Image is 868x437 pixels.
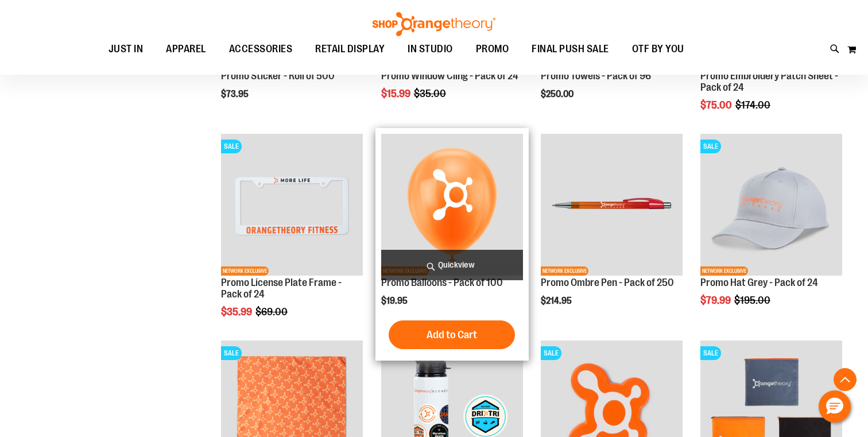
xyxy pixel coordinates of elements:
[221,346,242,360] span: SALE
[221,134,363,276] img: Product image for License Plate Frame White - Pack of 24
[700,70,838,93] a: Promo Embroidery Patch Sheet - Pack of 24
[408,36,453,62] span: IN STUDIO
[632,36,684,62] span: OTF BY YOU
[700,134,842,276] img: Product image for Promo Hat Grey - Pack of 24
[819,390,851,423] button: Hello, have a question? Let’s chat.
[381,88,412,99] span: $15.99
[389,320,515,349] button: Add to Cart
[414,88,448,99] span: $35.00
[371,12,497,36] img: Shop Orangetheory
[700,140,721,153] span: SALE
[532,36,609,62] span: FINAL PUSH SALE
[541,89,575,99] span: $250.00
[735,99,772,111] span: $174.00
[834,368,857,391] button: Back To Top
[381,296,409,306] span: $19.95
[700,99,734,111] span: $75.00
[255,306,289,318] span: $69.00
[700,295,733,306] span: $79.99
[520,36,621,63] a: FINAL PUSH SALE
[695,128,848,335] div: product
[700,277,818,288] a: Promo Hat Grey - Pack of 24
[535,128,688,335] div: product
[541,277,674,288] a: Promo Ombre Pen - Pack of 250
[215,128,369,347] div: product
[218,36,304,63] a: ACCESSORIES
[108,36,144,62] span: JUST IN
[229,36,293,62] span: ACCESSORIES
[221,266,269,276] span: NETWORK EXCLUSIVE
[381,277,503,288] a: Promo Balloons - Pack of 100
[381,70,518,82] a: Promo Window Cling - Pack of 24
[541,70,651,82] a: Promo Towels - Pack of 96
[221,140,242,153] span: SALE
[381,134,523,276] img: Product image for Promo Balloons - Pack of 100
[396,36,464,63] a: IN STUDIO
[381,134,523,277] a: Product image for Promo Balloons - Pack of 100NETWORK EXCLUSIVE
[304,36,396,63] a: RETAIL DISPLAY
[541,346,561,360] span: SALE
[541,134,683,276] img: Product image for Promo Ombre Pen Red - Pack of 250
[221,70,335,82] a: Promo Sticker - Roll of 500
[381,250,523,280] a: Quickview
[154,36,218,63] a: APPAREL
[221,134,363,277] a: Product image for License Plate Frame White - Pack of 24SALENETWORK EXCLUSIVE
[221,89,250,99] span: $73.95
[621,36,696,63] a: OTF BY YOU
[166,36,206,62] span: APPAREL
[375,128,529,361] div: product
[427,328,477,341] span: Add to Cart
[700,346,721,360] span: SALE
[541,266,588,276] span: NETWORK EXCLUSIVE
[464,36,521,62] a: PROMO
[541,296,573,306] span: $214.95
[97,36,155,63] a: JUST IN
[221,306,254,318] span: $35.99
[315,36,385,62] span: RETAIL DISPLAY
[734,295,772,306] span: $195.00
[700,266,748,276] span: NETWORK EXCLUSIVE
[700,134,842,277] a: Product image for Promo Hat Grey - Pack of 24SALENETWORK EXCLUSIVE
[221,277,342,300] a: Promo License Plate Frame - Pack of 24
[476,36,509,62] span: PROMO
[541,134,683,277] a: Product image for Promo Ombre Pen Red - Pack of 250NETWORK EXCLUSIVE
